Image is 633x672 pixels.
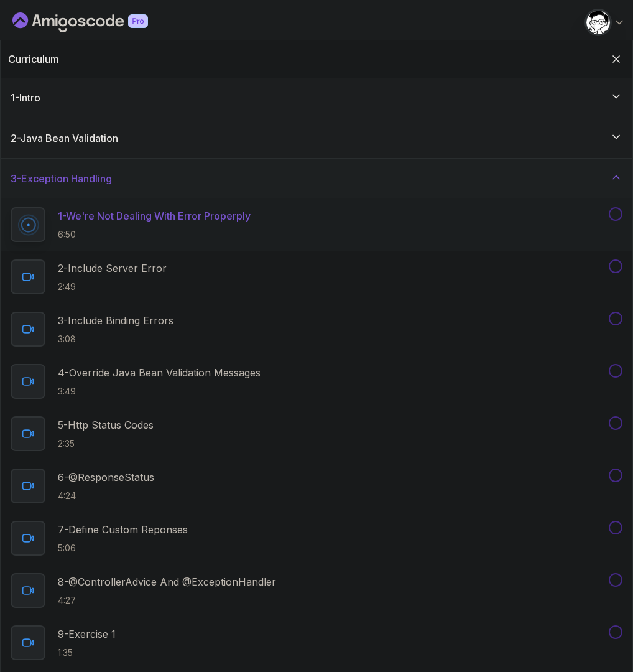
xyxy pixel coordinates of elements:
p: 3 - Include Binding Errors [58,313,173,328]
p: 4:27 [58,594,276,607]
h2: Curriculum [8,52,59,67]
p: 7 - Define Custom Reponses [58,522,188,537]
button: 4-Override Java Bean Validation Messages3:49 [11,364,622,399]
button: user profile image [586,10,626,35]
p: 8 - @ControllerAdvice And @ExceptionHandler [58,574,276,589]
p: 3:49 [58,385,261,398]
button: 3-Exception Handling [1,159,632,198]
button: 3-Include Binding Errors3:08 [11,312,622,347]
p: 2:35 [58,437,154,450]
p: 1 - We're Not Dealing With Error Properply [58,208,251,223]
button: 9-Exercise 11:35 [11,625,622,660]
button: 6-@ResponseStatus4:24 [11,469,622,503]
p: 4:24 [58,490,154,502]
p: 1:35 [58,646,116,659]
button: 8-@ControllerAdvice And @ExceptionHandler4:27 [11,573,622,608]
p: 6 - @ResponseStatus [58,470,154,485]
p: 3:08 [58,333,173,345]
h3: 3 - Exception Handling [11,171,112,186]
h3: 2 - Java Bean Validation [11,131,118,146]
img: user profile image [586,11,610,34]
a: Dashboard [12,12,177,32]
h3: 1 - Intro [11,90,40,105]
button: 2-Java Bean Validation [1,118,632,158]
p: 6:50 [58,228,251,241]
p: 2 - Include Server Error [58,261,167,276]
button: 7-Define Custom Reponses5:06 [11,521,622,556]
p: 5 - Http Status Codes [58,418,154,432]
button: Hide Curriculum for mobile [608,50,625,68]
p: 9 - Exercise 1 [58,627,116,642]
p: 4 - Override Java Bean Validation Messages [58,365,261,380]
button: 5-Http Status Codes2:35 [11,416,622,451]
button: 1-We're Not Dealing With Error Properply6:50 [11,207,622,242]
p: 5:06 [58,542,188,554]
button: 2-Include Server Error2:49 [11,259,622,294]
p: 2:49 [58,281,167,293]
button: 1-Intro [1,78,632,118]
